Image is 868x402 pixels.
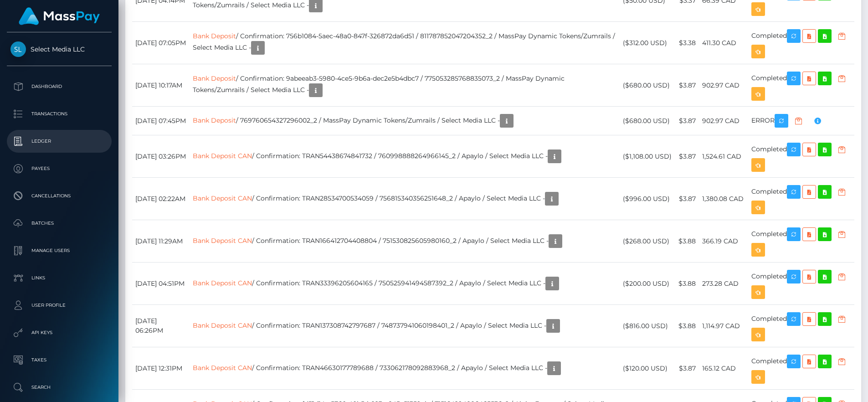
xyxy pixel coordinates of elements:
td: ($1,108.00 USD) [620,135,675,178]
td: 902.97 CAD [699,107,748,135]
td: Completed [748,347,854,390]
td: / Confirmation: TRAN28534700534059 / 756815340356251648_2 / Apaylo / Select Media LLC - [190,178,620,220]
p: User Profile [10,299,108,312]
a: Bank Deposit CAN [193,321,252,330]
td: Completed [748,263,854,305]
td: ($268.00 USD) [620,220,675,263]
p: Links [10,271,108,285]
a: Bank Deposit [193,74,236,82]
td: Completed [748,220,854,263]
td: $3.88 [675,263,699,305]
td: ERROR [748,107,854,135]
td: $3.87 [675,135,699,178]
a: Links [7,267,112,289]
td: [DATE] 06:26PM [132,305,190,347]
td: $3.87 [675,64,699,107]
td: 411.30 CAD [699,22,748,64]
p: Payees [10,162,108,175]
td: 366.19 CAD [699,220,748,263]
a: Payees [7,157,112,180]
a: Bank Deposit [193,116,236,124]
td: [DATE] 12:31PM [132,347,190,390]
p: Cancellations [10,189,108,203]
td: Completed [748,135,854,178]
a: User Profile [7,294,112,317]
a: Manage Users [7,239,112,262]
td: Completed [748,22,854,64]
td: 1,380.08 CAD [699,178,748,220]
p: Ledger [10,134,108,148]
td: $3.87 [675,107,699,135]
td: ($680.00 USD) [620,107,675,135]
p: Taxes [10,353,108,367]
a: Batches [7,212,112,235]
td: ($200.00 USD) [620,263,675,305]
span: Select Media LLC [7,45,112,53]
a: Dashboard [7,75,112,98]
td: / Confirmation: TRAN46630177789688 / 733062178092883968_2 / Apaylo / Select Media LLC - [190,347,620,390]
a: Bank Deposit CAN [193,152,252,160]
p: API Keys [10,326,108,340]
td: Completed [748,305,854,347]
td: / Confirmation: TRAN166412704408804 / 751530825605980160_2 / Apaylo / Select Media LLC - [190,220,620,263]
td: 273.28 CAD [699,263,748,305]
a: Ledger [7,130,112,153]
td: / Confirmation: 756b1084-5aec-48a0-847f-326872da6d51 / 811787852047204352_2 / MassPay Dynamic Tok... [190,22,620,64]
a: Transactions [7,103,112,125]
td: ($680.00 USD) [620,64,675,107]
img: MassPay Logo [19,7,100,25]
td: $3.88 [675,305,699,347]
td: / Confirmation: TRAN54438674841732 / 760998888264966145_2 / Apaylo / Select Media LLC - [190,135,620,178]
td: [DATE] 11:29AM [132,220,190,263]
a: Bank Deposit CAN [193,279,252,287]
a: API Keys [7,321,112,344]
a: Search [7,376,112,399]
td: 902.97 CAD [699,64,748,107]
p: Transactions [10,107,108,121]
td: $3.88 [675,220,699,263]
a: Bank Deposit CAN [193,194,252,202]
p: Search [10,381,108,394]
td: ($120.00 USD) [620,347,675,390]
td: $3.87 [675,178,699,220]
p: Dashboard [10,80,108,93]
td: $3.87 [675,347,699,390]
td: 1,114.97 CAD [699,305,748,347]
a: Bank Deposit [193,32,236,40]
a: Taxes [7,349,112,371]
a: Cancellations [7,185,112,207]
td: 165.12 CAD [699,347,748,390]
p: Batches [10,216,108,230]
td: ($996.00 USD) [620,178,675,220]
td: / Confirmation: TRAN33396205604165 / 750525941494587392_2 / Apaylo / Select Media LLC - [190,263,620,305]
td: / 769760654327296002_2 / MassPay Dynamic Tokens/Zumrails / Select Media LLC - [190,107,620,135]
a: Bank Deposit CAN [193,237,252,245]
td: ($816.00 USD) [620,305,675,347]
td: / Confirmation: TRAN137308742797687 / 748737941060198401_2 / Apaylo / Select Media LLC - [190,305,620,347]
td: Completed [748,178,854,220]
img: Select Media LLC [10,41,26,57]
a: Bank Deposit CAN [193,364,252,372]
td: / Confirmation: 9abeeab3-5980-4ce5-9b6a-dec2e5b4dbc7 / 775053285768835073_2 / MassPay Dynamic Tok... [190,64,620,107]
td: [DATE] 03:26PM [132,135,190,178]
td: [DATE] 07:05PM [132,22,190,64]
td: [DATE] 10:17AM [132,64,190,107]
td: Completed [748,64,854,107]
td: 1,524.61 CAD [699,135,748,178]
p: Manage Users [10,244,108,258]
td: ($312.00 USD) [620,22,675,64]
td: [DATE] 07:45PM [132,107,190,135]
td: [DATE] 04:51PM [132,263,190,305]
td: $3.38 [675,22,699,64]
td: [DATE] 02:22AM [132,178,190,220]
